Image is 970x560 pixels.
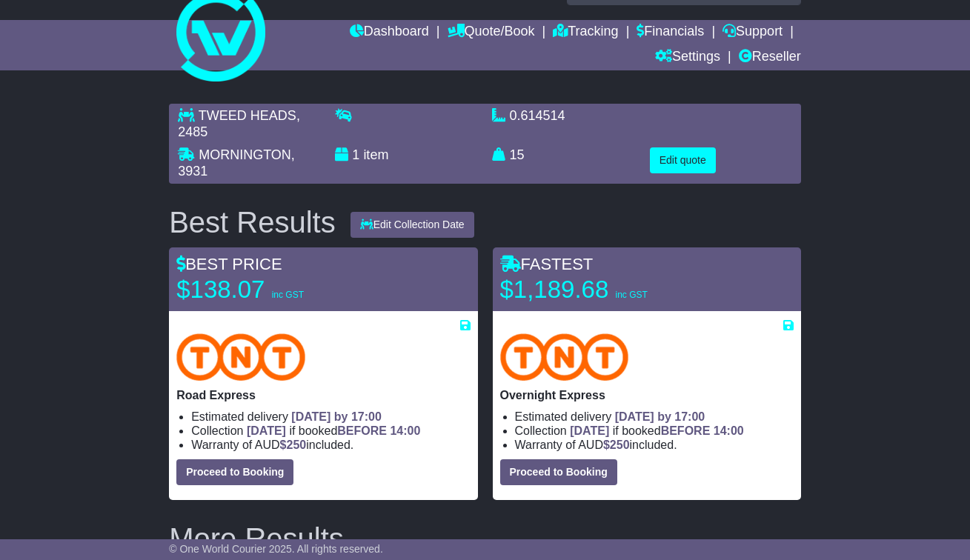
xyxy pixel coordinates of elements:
[448,20,535,45] a: Quote/Book
[722,20,783,45] a: Support
[570,424,743,437] span: if booked
[247,424,420,437] span: if booked
[500,255,594,273] span: FASTEST
[510,147,525,162] span: 15
[610,439,630,451] span: 250
[247,424,286,437] span: [DATE]
[570,424,609,437] span: [DATE]
[169,522,801,555] h2: More Results
[272,290,304,300] span: inc GST
[280,439,307,451] span: $
[510,108,565,123] span: 0.614514
[337,424,387,437] span: BEFORE
[287,439,307,451] span: 250
[390,424,420,437] span: 14:00
[176,255,282,273] span: BEST PRICE
[553,20,618,45] a: Tracking
[352,147,359,162] span: 1
[178,108,300,139] span: , 2485
[714,424,744,437] span: 14:00
[650,147,716,173] button: Edit quote
[176,275,362,304] p: $138.07
[191,438,470,452] li: Warranty of AUD included.
[191,410,470,424] li: Estimated delivery
[500,459,617,485] button: Proceed to Booking
[515,438,794,452] li: Warranty of AUD included.
[615,410,705,423] span: [DATE] by 17:00
[169,543,383,555] span: © One World Courier 2025. All rights reserved.
[363,147,388,162] span: item
[500,388,794,402] p: Overnight Express
[655,45,720,70] a: Settings
[351,212,474,238] button: Edit Collection Date
[350,20,429,45] a: Dashboard
[739,45,801,70] a: Reseller
[178,147,295,179] span: , 3931
[191,424,470,438] li: Collection
[615,290,647,300] span: inc GST
[176,333,305,381] img: TNT Domestic: Road Express
[176,388,470,402] p: Road Express
[176,459,293,485] button: Proceed to Booking
[603,439,630,451] span: $
[291,410,382,423] span: [DATE] by 17:00
[500,275,685,304] p: $1,189.68
[162,206,343,239] div: Best Results
[500,333,629,381] img: TNT Domestic: Overnight Express
[199,147,291,162] span: MORNINGTON
[199,108,296,123] span: TWEED HEADS
[637,20,704,45] a: Financials
[515,410,794,424] li: Estimated delivery
[515,424,794,438] li: Collection
[661,424,711,437] span: BEFORE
